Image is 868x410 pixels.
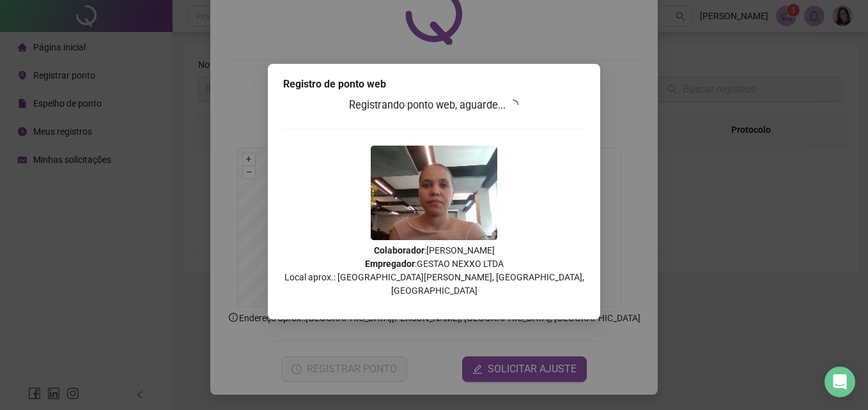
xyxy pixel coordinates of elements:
[283,244,585,298] p: : [PERSON_NAME] : GESTAO NEXXO LTDA Local aprox.: [GEOGRAPHIC_DATA][PERSON_NAME], [GEOGRAPHIC_DAT...
[365,259,415,269] strong: Empregador
[283,97,585,114] h3: Registrando ponto web, aguarde...
[506,97,521,112] span: loading
[371,146,497,240] img: 9k=
[374,245,424,255] strong: Colaborador
[825,367,855,397] div: Open Intercom Messenger
[283,77,585,92] div: Registro de ponto web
